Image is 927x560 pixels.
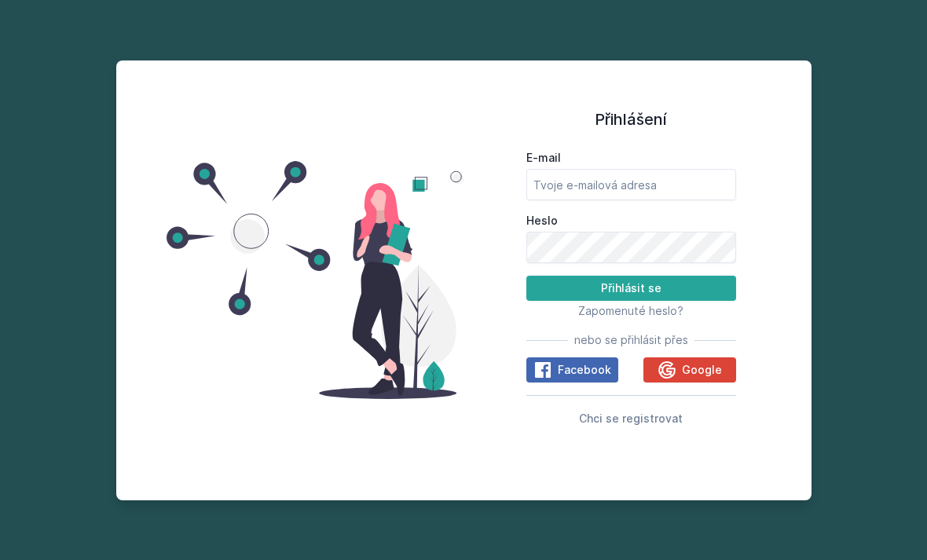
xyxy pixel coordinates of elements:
input: Tvoje e-mailová adresa [526,169,736,200]
label: E-mail [526,150,736,166]
h1: Přihlášení [526,108,736,131]
label: Heslo [526,213,736,229]
button: Facebook [526,357,618,382]
button: Přihlásit se [526,276,736,301]
button: Chci se registrovat [579,408,683,427]
span: nebo se přihlásit přes [574,332,688,348]
span: Facebook [558,362,611,378]
button: Google [643,357,735,382]
span: Google [682,362,722,378]
span: Zapomenuté heslo? [578,304,683,317]
span: Chci se registrovat [579,412,683,425]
